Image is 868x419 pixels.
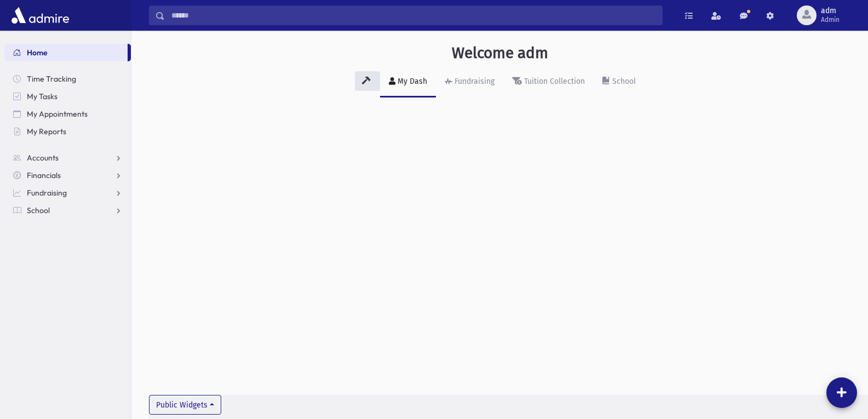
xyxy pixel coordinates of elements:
[27,127,66,136] span: My Reports
[4,167,131,184] a: Financials
[821,15,840,24] span: Admin
[594,67,645,97] a: School
[4,202,131,219] a: School
[4,149,131,167] a: Accounts
[4,88,131,105] a: My Tasks
[9,4,72,26] img: AdmirePro
[27,205,50,215] span: School
[4,44,128,61] a: Home
[27,48,48,58] span: Home
[4,123,131,140] a: My Reports
[380,67,436,97] a: My Dash
[452,44,548,62] h3: Welcome adm
[610,77,636,86] div: School
[821,7,840,15] span: adm
[27,188,67,198] span: Fundraising
[27,153,59,163] span: Accounts
[165,5,662,25] input: Search
[149,395,221,415] button: Public Widgets
[436,67,503,97] a: Fundraising
[27,74,76,84] span: Time Tracking
[27,91,58,101] span: My Tasks
[395,77,427,86] div: My Dash
[27,109,88,119] span: My Appointments
[4,70,131,88] a: Time Tracking
[503,67,594,97] a: Tuition Collection
[27,170,61,180] span: Financials
[4,184,131,202] a: Fundraising
[452,77,495,86] div: Fundraising
[4,105,131,123] a: My Appointments
[522,77,585,86] div: Tuition Collection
